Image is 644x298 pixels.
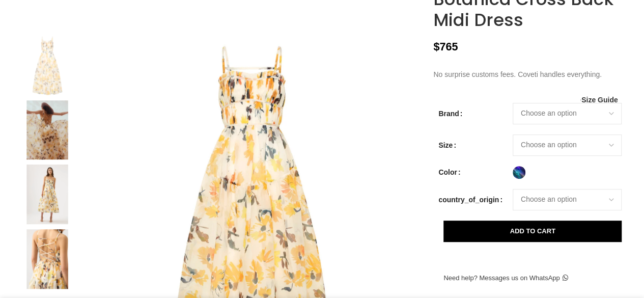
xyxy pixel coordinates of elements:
[433,267,578,289] a: Need help? Messages us on WhatsApp
[438,194,502,205] label: country_of_origin
[433,40,439,53] span: $
[438,108,462,119] label: Brand
[16,229,78,289] img: Aje clothing
[438,167,460,178] label: Color
[16,165,78,224] img: Botanica Cross Back Midi Dress
[433,40,458,53] bdi: 765
[438,140,456,151] label: Size
[433,69,625,80] p: No surprise customs fees. Coveti handles everything.
[16,36,78,95] img: Aje Multicolour Dresses
[16,100,78,160] img: aje
[443,221,622,242] button: Add to cart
